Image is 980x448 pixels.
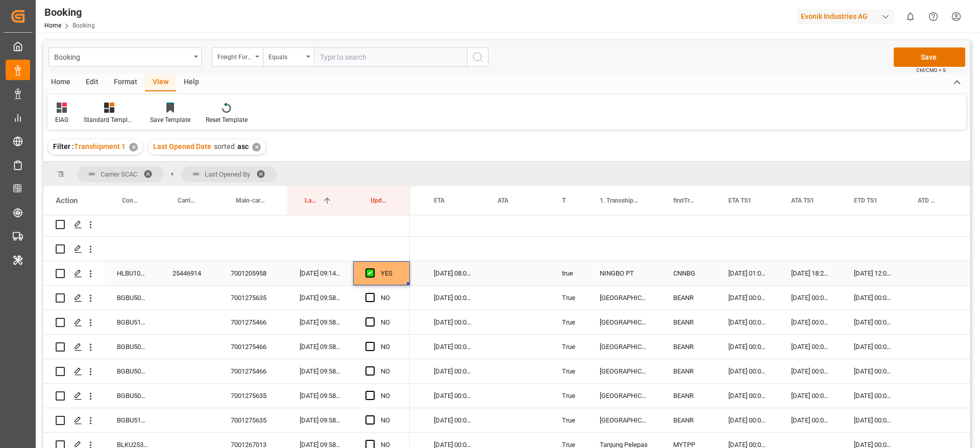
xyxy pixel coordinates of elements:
div: Press SPACE to select this row. [43,408,410,433]
div: NO [381,360,398,383]
span: 1. Transshipment Port Locode & Name [600,197,640,204]
div: [GEOGRAPHIC_DATA] [587,335,661,359]
span: ATD TS1 [918,197,936,204]
div: BEANR [661,286,716,310]
div: [DATE] 00:00:00 [779,335,842,359]
div: [DATE] 18:25:00 [779,261,842,285]
span: ETA [434,197,445,204]
div: [DATE] 00:00:00 [422,384,485,408]
div: 7001275635 [218,384,287,408]
div: [DATE] 00:00:00 [422,408,485,432]
div: [DATE] 09:58:02 [287,384,353,408]
span: Main-carriage No. [236,197,266,204]
div: [DATE] 00:00:00 [842,286,905,310]
div: Edit [78,74,106,91]
div: 7001275466 [218,335,287,359]
div: Press SPACE to select this row. [43,212,410,237]
div: CNNBG [661,261,716,285]
span: firstTransshipmentPort [673,197,695,204]
button: open menu [48,47,202,67]
div: Press SPACE to select this row. [43,261,410,286]
button: search button [467,47,488,67]
div: True [550,384,587,408]
span: Ctrl/CMD + S [916,66,946,74]
div: [DATE] 00:00:00 [842,359,905,383]
span: Transhipment 1 [74,142,126,151]
div: Press SPACE to select this row. [43,384,410,408]
input: Type to search [314,47,467,67]
div: [DATE] 00:00:00 [716,384,779,408]
div: Save Template [150,115,190,125]
div: [DATE] 00:00:00 [779,310,842,334]
button: Save [894,47,965,67]
div: NO [381,286,398,310]
div: Home [43,74,78,91]
span: Carrier Booking No. [178,197,197,204]
div: [DATE] 00:00:00 [842,310,905,334]
div: NINGBO PT [587,261,661,285]
div: True [550,408,587,432]
div: Action [56,196,78,205]
div: [GEOGRAPHIC_DATA] [587,310,661,334]
span: Container No. [122,197,139,204]
button: Help Center [922,5,945,28]
div: [DATE] 09:58:02 [287,310,353,334]
div: [GEOGRAPHIC_DATA] [587,408,661,432]
span: asc [237,142,249,151]
div: View [145,74,176,91]
div: BEANR [661,408,716,432]
div: [DATE] 09:58:02 [287,335,353,359]
div: [DATE] 00:00:00 [716,310,779,334]
div: 7001275466 [218,359,287,383]
div: BEANR [661,359,716,383]
div: BEANR [661,310,716,334]
div: 7001275635 [218,408,287,432]
div: [GEOGRAPHIC_DATA] [587,286,661,310]
div: True [550,335,587,359]
div: NO [381,311,398,334]
span: Last Opened Date [153,142,211,151]
div: BGBU5071411 [105,286,160,310]
span: sorted [214,142,235,151]
div: Freight Forwarder's Reference No. [217,50,252,62]
div: [DATE] 08:00:00 [422,261,485,285]
div: Booking [54,50,190,63]
div: BEANR [661,384,716,408]
div: NO [381,409,398,432]
div: [DATE] 00:00:00 [842,384,905,408]
div: YES [381,262,398,285]
div: BGBU5072716 [105,359,160,383]
div: BGBU5155066 [105,310,160,334]
div: Format [106,74,145,91]
button: open menu [263,47,314,67]
div: Help [176,74,207,91]
div: 7001275635 [218,286,287,310]
div: [DATE] 12:00:00 [842,261,905,285]
div: [DATE] 09:58:02 [287,408,353,432]
div: ✕ [129,143,138,152]
div: True [550,310,587,334]
div: BGBU5082397 [105,335,160,359]
span: Filter : [53,142,74,151]
div: 7001205958 [218,261,287,285]
span: Last Opened By [205,170,250,178]
div: [DATE] 00:00:00 [842,335,905,359]
div: BGBU5118329 [105,408,160,432]
div: [DATE] 09:14:32 [287,261,353,285]
div: [DATE] 01:00:00 [716,261,779,285]
div: Equals [268,50,303,62]
div: true [550,261,587,285]
span: TS Tracking [562,197,566,204]
span: ATA TS1 [791,197,814,204]
div: [DATE] 00:00:00 [422,335,485,359]
div: [DATE] 00:00:00 [422,359,485,383]
div: EIAG [55,115,68,125]
div: 25446914 [160,261,218,285]
button: Evonik Industries AG [797,7,899,26]
div: NO [381,335,398,359]
span: ATA [498,197,508,204]
span: Last Opened Date [305,197,318,204]
div: Reset Template [206,115,248,125]
button: open menu [212,47,263,67]
span: Carrier SCAC [101,170,137,178]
